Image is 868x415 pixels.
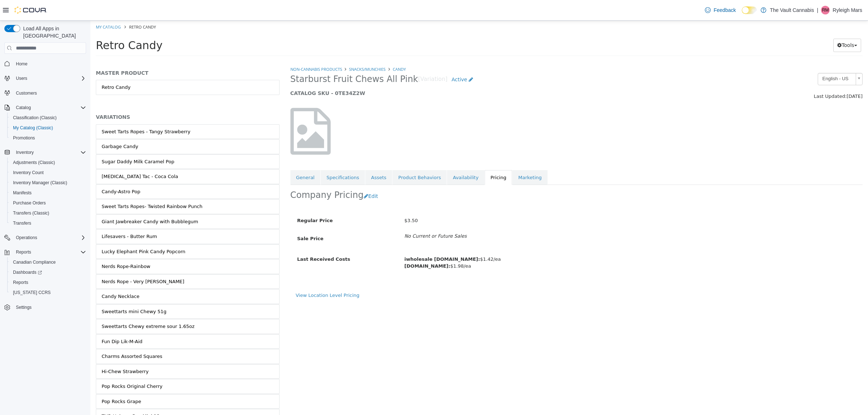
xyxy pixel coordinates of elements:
span: Active [361,56,376,62]
span: Canadian Compliance [10,258,86,267]
a: Non-Cannabis Products [200,46,252,51]
a: Promotions [10,134,38,142]
button: Promotions [7,133,89,143]
a: Product Behaviors [302,150,356,165]
a: Reports [10,278,31,287]
div: Nerds Rope-Rainbow [11,242,60,250]
span: Inventory [16,150,34,155]
button: Tools [743,18,771,31]
span: [US_STATE] CCRS [13,290,51,295]
span: Inventory [13,148,86,157]
a: Inventory Manager (Classic) [10,178,70,187]
a: Customers [13,89,40,98]
button: Reports [7,277,89,288]
b: [DOMAIN_NAME]: [314,243,360,248]
a: Transfers [10,219,34,228]
span: Retro Candy [39,4,65,9]
small: [Variation] [328,56,357,62]
div: Fun Dip Lik-M-Aid [11,317,52,325]
div: Sweettarts Chewy extreme sour 1.65oz [11,302,104,310]
span: Home [16,61,27,67]
button: Inventory [1,147,89,157]
span: Home [13,59,86,68]
button: Catalog [1,103,89,113]
div: Garbage Candy [11,122,48,130]
div: TUB-Unicorn Pop-Mini 12g [11,392,72,399]
div: Lifesavers - Butter Rum [11,212,67,220]
button: Home [1,58,89,69]
a: Dashboards [10,268,45,277]
div: Sugar Daddy Milk Caramel Pop [11,138,84,145]
button: Canadian Compliance [7,257,89,267]
span: My Catalog (Classic) [13,125,53,131]
span: Adjustments (Classic) [10,158,86,167]
span: RM [822,6,829,14]
button: Transfers (Classic) [7,208,89,218]
button: Edit [273,169,292,182]
p: Ryleigh Mars [833,6,862,14]
button: Adjustments (Classic) [7,157,89,168]
div: [MEDICAL_DATA] Tac - Coca Cola [11,152,88,160]
button: Inventory [13,148,37,157]
span: Purchase Orders [10,199,86,207]
span: Operations [13,233,86,242]
button: Reports [1,247,89,257]
p: The Vault Cannabis [770,6,814,14]
a: Settings [13,303,34,312]
button: Transfers [7,218,89,228]
span: $1.42/ea [314,236,410,241]
div: Nerds Rope - Very [PERSON_NAME] [11,258,94,265]
div: Pop Rocks Original Cherry [11,362,72,369]
div: Hi-Chew Strawberry [11,347,58,355]
a: Transfers (Classic) [10,209,52,217]
div: Sweettarts mini Chewy 51g [11,288,76,295]
div: Ryleigh Mars [821,6,830,14]
a: View Location Level Pricing [205,272,269,277]
button: Settings [1,302,89,312]
span: Reports [13,248,86,256]
span: Reports [10,278,86,287]
span: Transfers (Classic) [13,210,49,216]
div: Candy Necklace [11,272,49,280]
span: Transfers (Classic) [10,209,86,217]
a: Marketing [422,150,457,165]
span: Catalog [13,103,86,112]
button: My Catalog (Classic) [7,123,89,133]
div: Sweet Tarts Ropes- Twisted Rainbow Punch [11,182,112,190]
span: [DATE] [756,73,772,78]
span: Classification (Classic) [10,113,86,122]
h5: VARIATIONS [5,93,189,100]
button: [US_STATE] CCRS [7,288,89,298]
span: $3.50 [314,197,327,203]
button: Purchase Orders [7,198,89,208]
a: My Catalog [5,4,30,9]
span: Feedback [714,7,736,14]
span: Dark Mode [742,14,742,14]
div: Pop Rocks Grape [11,377,51,385]
a: Home [13,60,30,68]
a: Manifests [10,189,34,197]
span: Starburst Fruit Chews All Pink [200,53,328,64]
span: Washington CCRS [10,288,86,297]
span: Canadian Compliance [13,259,56,265]
a: Pricing [394,150,422,165]
a: My Catalog (Classic) [10,124,56,132]
span: Last Received Costs [207,236,260,241]
b: iwholesale [DOMAIN_NAME]: [314,236,390,241]
span: Users [16,75,27,81]
div: Lucky Elephant Pink Candy Popcorn [11,228,95,235]
p: | [817,6,818,14]
span: Load All Apps in [GEOGRAPHIC_DATA] [20,25,86,39]
span: Dashboards [10,268,86,277]
span: Reports [16,249,31,255]
a: Retro Candy [5,59,189,74]
a: Assets [275,150,302,165]
span: Reports [13,280,28,285]
span: Inventory Manager (Classic) [13,180,67,186]
button: Inventory Manager (Classic) [7,178,89,188]
span: Regular Price [207,197,242,203]
button: Operations [1,233,89,243]
button: Users [13,74,30,83]
span: Settings [16,304,31,310]
span: Settings [13,303,86,312]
